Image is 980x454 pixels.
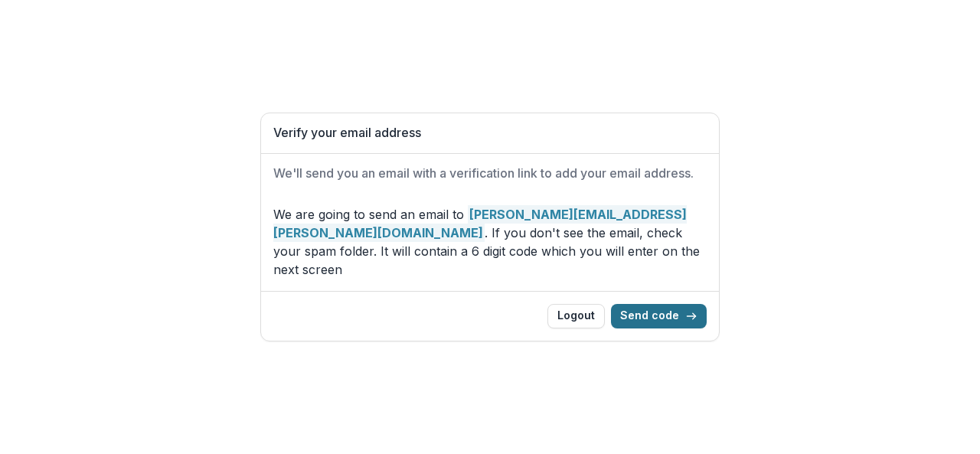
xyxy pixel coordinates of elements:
p: We are going to send an email to . If you don't see the email, check your spam folder. It will co... [273,205,707,279]
h1: Verify your email address [273,126,707,140]
strong: [PERSON_NAME][EMAIL_ADDRESS][PERSON_NAME][DOMAIN_NAME] [273,205,687,242]
button: Logout [547,304,605,328]
button: Send code [611,304,707,328]
h2: We'll send you an email with a verification link to add your email address. [273,166,707,181]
